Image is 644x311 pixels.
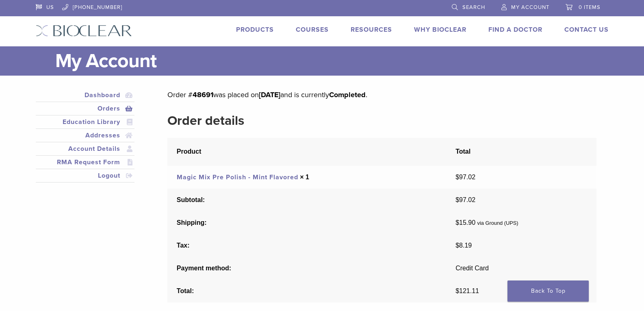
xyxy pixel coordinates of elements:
[167,189,446,211] th: Subtotal:
[167,89,596,101] p: Order # was placed on and is currently .
[167,280,446,302] th: Total:
[55,46,609,76] h1: My Account
[455,242,459,249] span: $
[329,90,366,99] mark: Completed
[455,196,475,203] span: 97.02
[300,174,309,181] strong: × 1
[167,111,596,130] h2: Order details
[167,211,446,234] th: Shipping:
[414,26,466,34] a: Why Bioclear
[511,4,549,11] span: My Account
[488,26,542,34] a: Find A Doctor
[193,90,213,99] mark: 48691
[177,173,298,181] a: Magic Mix Pre Polish - Mint Flavored
[167,138,446,166] th: Product
[37,90,133,100] a: Dashboard
[37,157,133,167] a: RMA Request Form
[37,117,133,127] a: Education Library
[259,90,280,99] mark: [DATE]
[37,130,133,140] a: Addresses
[447,257,596,280] td: Credit Card
[564,26,609,34] a: Contact Us
[462,4,485,11] span: Search
[455,174,475,181] bdi: 97.02
[36,25,132,37] img: Bioclear
[455,287,459,294] span: $
[351,26,392,34] a: Resources
[455,196,459,203] span: $
[167,234,446,257] th: Tax:
[37,144,133,154] a: Account Details
[236,26,274,34] a: Products
[455,174,459,181] span: $
[455,242,472,249] span: 8.19
[36,89,135,192] nav: Account pages
[167,257,446,280] th: Payment method:
[37,104,133,113] a: Orders
[455,219,459,226] span: $
[477,220,518,226] small: via Ground (UPS)
[579,4,601,11] span: 0 items
[455,219,475,226] span: 15.90
[296,26,329,34] a: Courses
[507,281,589,302] a: Back To Top
[37,171,133,181] a: Logout
[455,287,479,294] span: 121.11
[447,138,596,166] th: Total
